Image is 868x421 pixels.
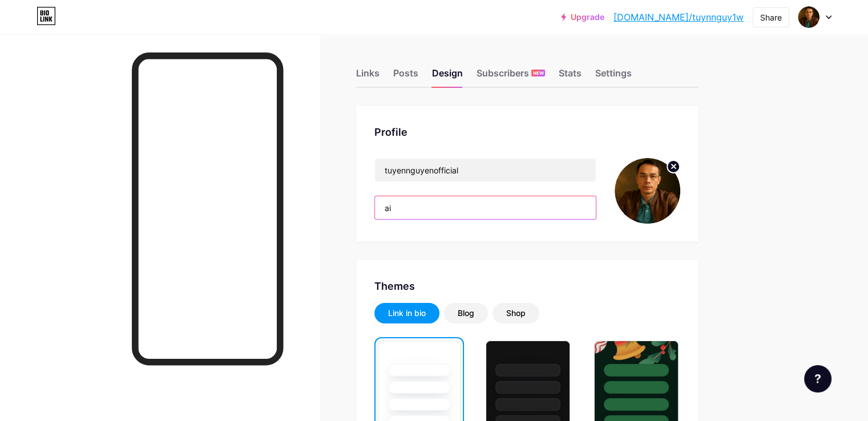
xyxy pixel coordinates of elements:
[533,70,544,76] span: NEW
[393,66,418,87] div: Posts
[388,307,426,319] div: Link in bio
[432,66,463,87] div: Design
[374,278,680,294] div: Themes
[798,6,819,28] img: Tuyên Nguyễn
[615,158,680,224] img: Tuyên Nguyễn
[559,66,582,87] div: Stats
[760,11,782,23] div: Share
[506,307,526,319] div: Shop
[613,10,744,24] a: [DOMAIN_NAME]/tuynnguy1w
[375,159,596,181] input: Name
[595,66,632,87] div: Settings
[138,59,277,359] iframe: To enrich screen reader interactions, please activate Accessibility in Grammarly extension settings
[561,13,604,22] a: Upgrade
[375,196,596,219] input: Bio
[374,124,680,140] div: Profile
[356,66,380,87] div: Links
[477,66,545,87] div: Subscribers
[458,307,474,319] div: Blog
